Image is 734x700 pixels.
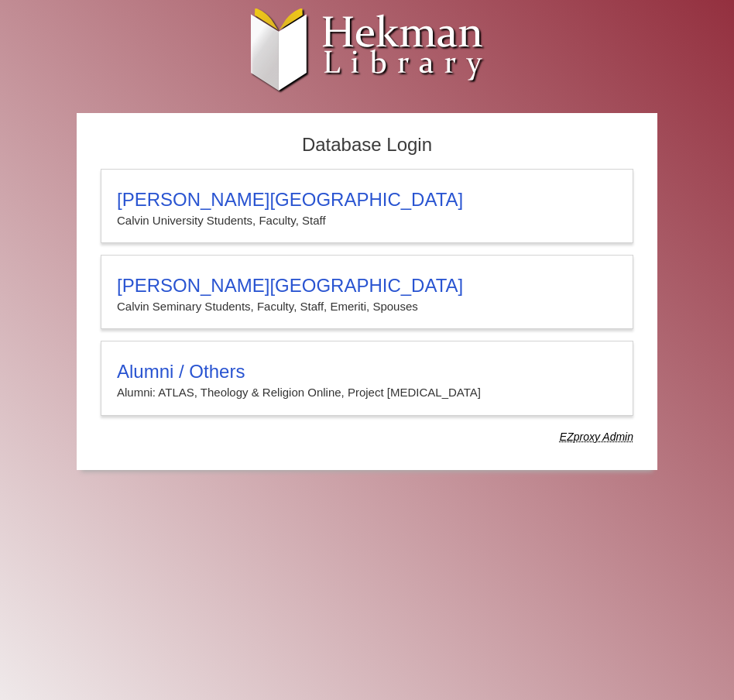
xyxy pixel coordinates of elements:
[117,275,617,297] h3: [PERSON_NAME][GEOGRAPHIC_DATA]
[117,189,617,211] h3: [PERSON_NAME][GEOGRAPHIC_DATA]
[117,297,617,317] p: Calvin Seminary Students, Faculty, Staff, Emeriti, Spouses
[101,255,633,329] a: [PERSON_NAME][GEOGRAPHIC_DATA]Calvin Seminary Students, Faculty, Staff, Emeriti, Spouses
[560,431,633,443] dfn: Use Alumni login
[93,129,641,161] h2: Database Login
[101,169,633,243] a: [PERSON_NAME][GEOGRAPHIC_DATA]Calvin University Students, Faculty, Staff
[117,383,617,403] p: Alumni: ATLAS, Theology & Religion Online, Project [MEDICAL_DATA]
[117,361,617,383] h3: Alumni / Others
[117,211,617,231] p: Calvin University Students, Faculty, Staff
[117,361,617,403] summary: Alumni / OthersAlumni: ATLAS, Theology & Religion Online, Project [MEDICAL_DATA]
